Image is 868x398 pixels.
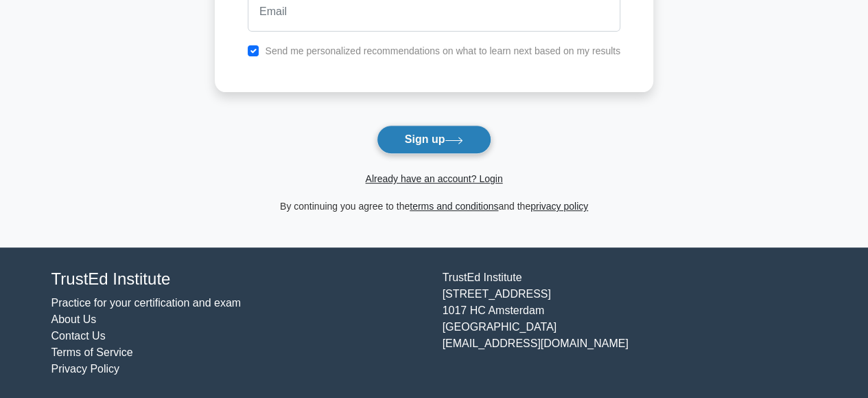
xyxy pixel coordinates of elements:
[410,201,498,212] a: terms and conditions
[51,330,106,342] a: Contact Us
[51,297,242,309] a: Practice for your certification and exam
[207,198,661,214] div: By continuing you agree to the and the
[51,346,133,358] a: Terms of Service
[377,125,492,154] button: Sign up
[51,363,120,375] a: Privacy Policy
[51,313,97,325] a: About Us
[365,173,502,184] a: Already have an account? Login
[265,45,620,56] label: Send me personalized recommendations on what to learn next based on my results
[51,269,426,289] h4: TrustEd Institute
[434,269,825,377] div: TrustEd Institute [STREET_ADDRESS] 1017 HC Amsterdam [GEOGRAPHIC_DATA] [EMAIL_ADDRESS][DOMAIN_NAME]
[530,201,588,212] a: privacy policy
